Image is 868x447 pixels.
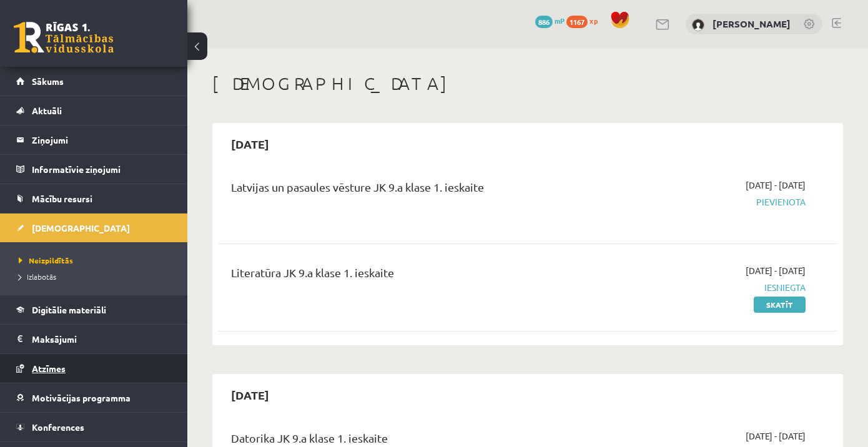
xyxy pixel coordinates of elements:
h1: [DEMOGRAPHIC_DATA] [212,73,843,94]
div: Latvijas un pasaules vēsture JK 9.a klase 1. ieskaite [231,179,608,202]
a: Maksājumi [16,325,172,353]
span: [DEMOGRAPHIC_DATA] [32,222,130,233]
a: Ziņojumi [16,125,172,154]
span: [DATE] - [DATE] [746,264,806,277]
span: Atzīmes [32,363,66,374]
a: Aktuāli [16,96,172,125]
legend: Informatīvie ziņojumi [32,155,172,184]
h2: [DATE] [219,380,282,410]
span: [DATE] - [DATE] [746,179,806,192]
a: Sākums [16,67,172,96]
a: 1167 xp [566,16,604,26]
a: [PERSON_NAME] [713,17,791,30]
span: Iesniegta [626,281,806,294]
span: 1167 [566,16,588,28]
legend: Maksājumi [32,325,172,353]
a: Konferences [16,413,172,441]
a: 886 mP [535,16,565,26]
span: Aktuāli [32,105,62,116]
span: Konferences [32,421,84,433]
legend: Ziņojumi [32,125,172,154]
span: mP [555,16,565,26]
h2: [DATE] [219,129,282,159]
span: Neizpildītās [19,255,73,265]
a: Izlabotās [19,271,175,282]
a: Mācību resursi [16,184,172,213]
span: Digitālie materiāli [32,304,106,315]
span: Sākums [32,76,64,87]
span: Motivācijas programma [32,392,131,403]
span: Mācību resursi [32,193,92,204]
a: Rīgas 1. Tālmācības vidusskola [14,22,114,53]
a: Motivācijas programma [16,383,172,412]
span: Izlabotās [19,272,56,282]
a: Digitālie materiāli [16,295,172,324]
span: Pievienota [626,195,806,209]
a: Informatīvie ziņojumi [16,155,172,184]
span: [DATE] - [DATE] [746,430,806,443]
span: xp [589,16,598,26]
span: 886 [535,16,553,28]
div: Literatūra JK 9.a klase 1. ieskaite [231,264,608,287]
a: Atzīmes [16,354,172,383]
a: Skatīt [754,297,806,313]
img: Markuss Jahovičs [692,19,704,31]
a: [DEMOGRAPHIC_DATA] [16,214,172,242]
a: Neizpildītās [19,255,175,266]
